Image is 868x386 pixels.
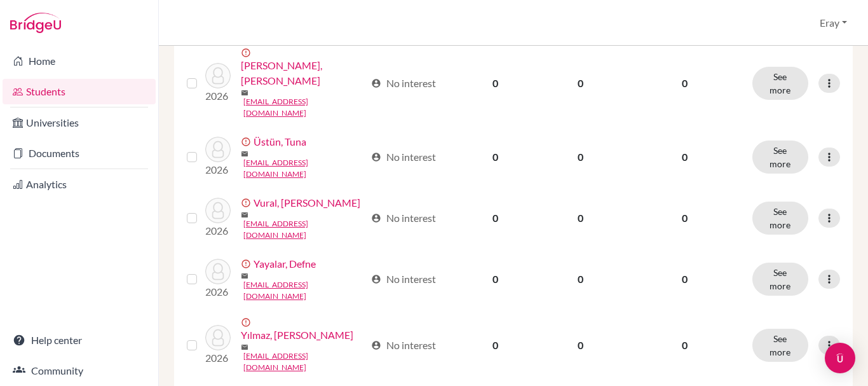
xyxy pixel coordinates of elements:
[371,340,381,350] span: account_circle
[241,58,366,88] a: [PERSON_NAME], [PERSON_NAME]
[241,137,254,147] span: error_outline
[241,343,248,351] span: mail
[254,256,316,272] a: Yayalar, Defne
[241,48,254,58] span: error_outline
[205,325,231,350] img: Yılmaz, Aydın Kaya
[205,88,231,104] p: 2026
[254,195,360,210] a: Vural, [PERSON_NAME]
[537,127,625,188] td: 0
[454,310,537,381] td: 0
[205,137,231,162] img: Üstün, Tuna
[3,327,156,353] a: Help center
[632,210,737,226] p: 0
[752,329,808,362] button: See more
[205,162,231,177] p: 2026
[371,274,381,284] span: account_circle
[752,202,808,235] button: See more
[241,211,248,219] span: mail
[241,198,254,208] span: error_outline
[205,350,231,366] p: 2026
[454,40,537,127] td: 0
[752,141,808,174] button: See more
[537,310,625,381] td: 0
[3,48,156,74] a: Home
[3,110,156,135] a: Universities
[205,223,231,238] p: 2026
[632,76,737,91] p: 0
[371,149,436,165] div: No interest
[241,150,248,158] span: mail
[254,134,306,149] a: Üstün, Tuna
[825,343,855,373] div: Open Intercom Messenger
[454,127,537,188] td: 0
[3,358,156,383] a: Community
[371,338,436,353] div: No interest
[241,327,353,343] a: Yılmaz, [PERSON_NAME]
[241,89,248,97] span: mail
[3,79,156,104] a: Students
[537,188,625,249] td: 0
[632,338,737,353] p: 0
[537,40,625,127] td: 0
[205,63,231,88] img: Ünsal, Yaman Efe
[752,67,808,100] button: See more
[454,188,537,249] td: 0
[241,317,254,327] span: error_outline
[243,96,366,119] a: [EMAIL_ADDRESS][DOMAIN_NAME]
[241,272,248,280] span: mail
[371,76,436,91] div: No interest
[371,78,381,88] span: account_circle
[454,249,537,310] td: 0
[537,249,625,310] td: 0
[371,152,381,162] span: account_circle
[205,198,231,223] img: Vural, Çağan
[371,272,436,287] div: No interest
[243,218,366,241] a: [EMAIL_ADDRESS][DOMAIN_NAME]
[752,263,808,296] button: See more
[632,149,737,165] p: 0
[243,279,366,302] a: [EMAIL_ADDRESS][DOMAIN_NAME]
[243,157,366,180] a: [EMAIL_ADDRESS][DOMAIN_NAME]
[10,13,61,33] img: Bridge-U
[371,213,381,223] span: account_circle
[814,11,853,35] button: Eray
[241,259,254,269] span: error_outline
[3,141,156,166] a: Documents
[205,284,231,300] p: 2026
[243,350,366,373] a: [EMAIL_ADDRESS][DOMAIN_NAME]
[3,172,156,197] a: Analytics
[371,210,436,226] div: No interest
[205,259,231,284] img: Yayalar, Defne
[632,272,737,287] p: 0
